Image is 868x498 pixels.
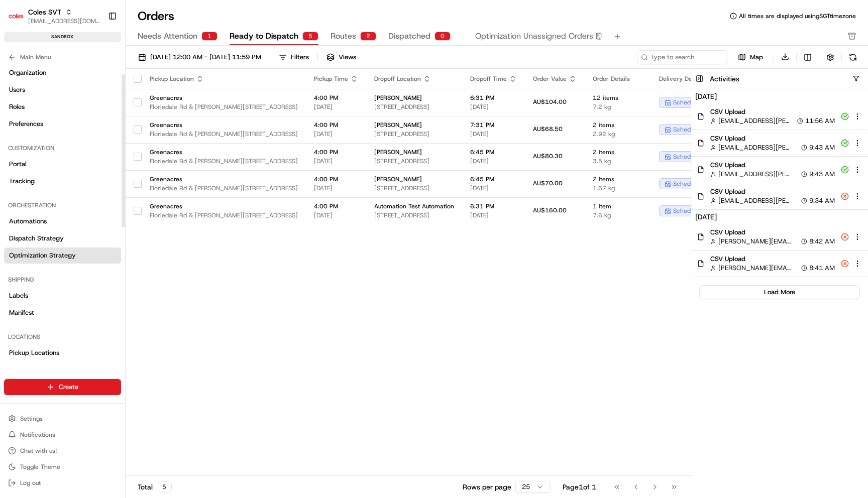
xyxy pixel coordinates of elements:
span: API Documentation [95,146,161,156]
span: Tracking [9,177,35,186]
span: [EMAIL_ADDRESS][PERSON_NAME][PERSON_NAME][DOMAIN_NAME] [718,143,792,152]
span: Greenacres [150,175,298,183]
span: AU$68.50 [533,125,563,133]
span: [DATE] [470,184,517,192]
div: Dropoff Time [470,75,517,83]
div: Page 1 of 1 [563,482,596,492]
span: CSV Upload [710,255,835,264]
span: [STREET_ADDRESS] [374,157,454,165]
span: scheduled [673,207,702,215]
span: [STREET_ADDRESS] [374,130,454,138]
a: Labels [4,288,121,304]
span: Optimization Strategy [9,251,76,260]
span: [DATE] 12:00 AM - [DATE] 11:59 PM [150,53,261,62]
div: 5 [157,481,172,492]
a: Roles [4,99,121,115]
span: Automations [9,217,47,226]
span: [DATE] [314,211,358,219]
span: [DATE] [470,211,517,219]
button: Notifications [4,428,121,442]
span: Settings [20,415,43,423]
span: 4:00 PM [314,94,358,102]
span: Create [59,383,78,392]
span: CSV Upload [710,134,835,143]
button: [EMAIL_ADDRESS][DOMAIN_NAME] [28,17,100,25]
span: 6:45 PM [470,148,517,156]
button: [EMAIL_ADDRESS][PERSON_NAME][PERSON_NAME][DOMAIN_NAME] [710,143,792,152]
button: [PERSON_NAME][EMAIL_ADDRESS][DOMAIN_NAME] [710,264,792,273]
span: Knowledge Base [20,146,77,156]
span: AU$160.00 [533,206,567,214]
span: 9:34 AM [809,196,835,205]
span: CSV Upload [710,187,835,196]
button: Start new chat [171,99,183,111]
span: [PERSON_NAME][EMAIL_ADDRESS][DOMAIN_NAME] [718,237,792,246]
span: [DATE] [314,157,358,165]
span: Floriedale Rd & [PERSON_NAME][STREET_ADDRESS] [150,130,298,138]
div: Total [138,481,172,492]
a: Preferences [4,116,121,132]
span: scheduled [673,98,702,106]
a: Users [4,82,121,98]
span: [STREET_ADDRESS] [374,184,454,192]
span: Roles [9,102,25,111]
p: Rows per page [463,482,511,492]
div: Shipping [4,272,121,288]
span: Greenacres [150,148,298,156]
div: 📗 [10,147,18,155]
span: All times are displayed using SGT timezone [739,12,856,20]
span: scheduled [673,153,702,161]
span: 1.67 kg [593,184,643,192]
span: scheduled [673,180,702,188]
a: 📗Knowledge Base [6,142,81,160]
span: Manifest [9,308,34,317]
span: [STREET_ADDRESS] [374,103,454,111]
span: Dispatch Strategy [9,234,64,243]
button: Create [4,379,121,395]
input: Clear [26,65,166,75]
h3: Activities [710,74,739,84]
div: Filters [291,53,309,62]
span: Needs Attention [138,30,197,42]
span: [DATE] [470,103,517,111]
span: Views [339,53,356,62]
a: Optimization Strategy [4,247,121,264]
p: Welcome 👋 [10,40,183,56]
span: 2.92 kg [593,130,643,138]
span: 4:00 PM [314,148,358,156]
div: 2 [360,32,376,41]
div: 5 [302,32,318,41]
img: Nash [10,10,30,30]
div: Locations [4,329,121,345]
a: 💻API Documentation [81,142,165,160]
div: Order Details [593,75,643,83]
h4: [DATE] [691,89,868,103]
div: Customization [4,140,121,156]
div: Orchestration [4,197,121,213]
span: [PERSON_NAME] [374,175,454,183]
a: Pickup Locations [4,345,121,361]
span: Organization [9,68,46,77]
span: Labels [9,291,28,300]
span: 6:31 PM [470,202,517,210]
button: [EMAIL_ADDRESS][PERSON_NAME][PERSON_NAME][DOMAIN_NAME] [710,196,792,205]
span: Main Menu [20,53,51,61]
span: Pickup Locations [9,348,59,357]
img: Coles SVT [8,8,24,24]
button: Main Menu [4,50,121,64]
span: AU$80.30 [533,152,563,160]
h4: [DATE] [691,210,868,224]
div: 0 [435,32,451,41]
span: Users [9,85,25,94]
div: We're available if you need us! [34,106,127,114]
button: Filters [274,50,313,64]
a: Manifest [4,305,121,321]
span: 6:45 PM [470,175,517,183]
span: Chat with us! [20,447,57,455]
span: [DATE] [470,130,517,138]
button: [EMAIL_ADDRESS][PERSON_NAME][PERSON_NAME][DOMAIN_NAME] [710,170,792,179]
button: Load More [699,285,860,299]
span: Floriedale Rd & [PERSON_NAME][STREET_ADDRESS] [150,211,298,219]
button: Map [731,51,770,63]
